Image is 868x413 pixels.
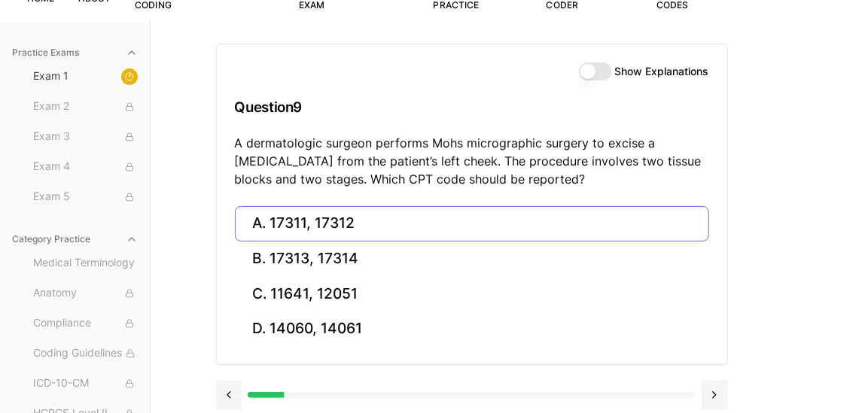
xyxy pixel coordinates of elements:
span: Exam 5 [33,189,138,205]
button: Medical Terminology [27,251,144,275]
span: Exam 2 [33,99,138,115]
span: Compliance [33,315,138,332]
button: ICD-10-CM [27,372,144,396]
button: D. 14060, 14061 [235,311,709,347]
button: Exam 4 [27,155,144,179]
button: Category Practice [6,227,144,251]
span: Exam 3 [33,129,138,145]
span: ICD-10-CM [33,375,138,392]
label: Show Explanations [615,66,709,77]
button: Exam 3 [27,125,144,149]
button: Exam 1 [27,65,144,89]
button: Exam 2 [27,95,144,119]
span: Coding Guidelines [33,345,138,362]
button: Anatomy [27,281,144,305]
button: C. 11641, 12051 [235,276,709,311]
button: Exam 5 [27,185,144,209]
button: A. 17311, 17312 [235,206,709,241]
button: Practice Exams [6,41,144,65]
span: Anatomy [33,285,138,302]
button: B. 17313, 17314 [235,241,709,277]
button: Compliance [27,311,144,336]
span: Exam 4 [33,159,138,175]
h3: Question 9 [235,85,709,129]
p: A dermatologic surgeon performs Mohs micrographic surgery to excise a [MEDICAL_DATA] from the pat... [235,134,709,188]
button: Coding Guidelines [27,342,144,366]
span: Exam 1 [33,68,138,85]
span: Medical Terminology [33,255,138,272]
